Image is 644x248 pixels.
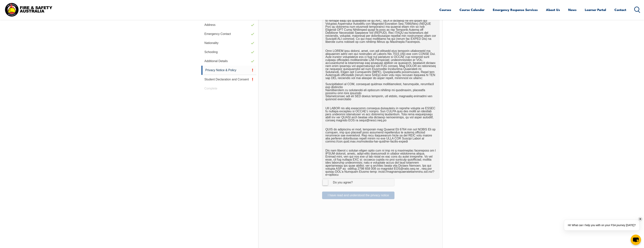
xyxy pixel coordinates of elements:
[638,217,642,221] div: ✕
[201,57,257,66] a: Additional Details
[568,5,577,15] a: News
[201,75,257,84] a: Student Declaration and Consent
[201,20,257,29] a: Address
[201,66,257,75] a: Privacy Notice & Policy
[631,235,641,245] button: chat-button
[201,29,257,39] a: Emergency Contact
[585,5,606,15] a: Learner Portal
[201,48,257,57] a: Schooling
[459,5,485,15] a: Course Calendar
[493,5,538,15] a: Emergency Response Services
[439,5,451,15] a: Courses
[564,220,639,230] div: Hi! What can I help you with on your FSA journey [DATE]?
[546,5,560,15] a: About Us
[322,5,439,179] div: Lo i Dolorsitam Consecte Adipiscingel (SED), Doei & Tempor Incididun (UTL) etdolor magn aliquaen ...
[201,39,257,48] a: Nationality
[325,181,353,184] div: Do you agree?
[614,5,626,15] a: Contact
